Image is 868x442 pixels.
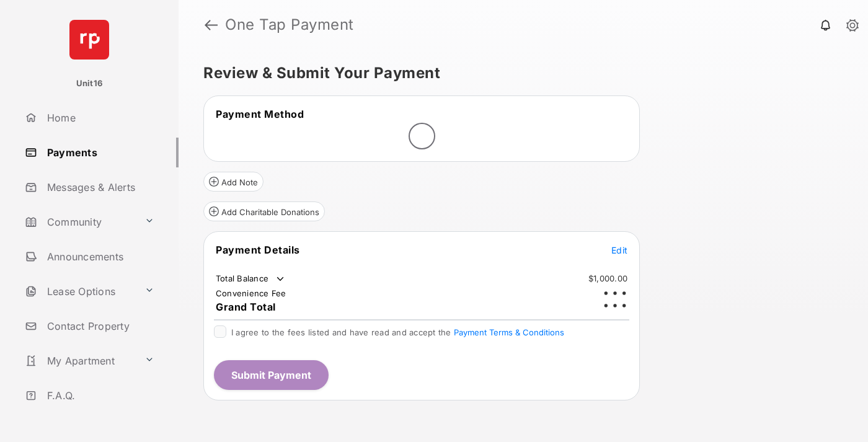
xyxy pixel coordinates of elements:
[203,66,833,81] h5: Review & Submit Your Payment
[20,207,139,237] a: Community
[20,311,179,341] a: Contact Property
[216,108,304,120] span: Payment Method
[454,327,564,337] button: I agree to the fees listed and have read and accept the
[215,288,287,299] td: Convenience Fee
[203,172,263,192] button: Add Note
[20,346,139,376] a: My Apartment
[215,273,286,285] td: Total Balance
[225,17,354,32] strong: One Tap Payment
[20,276,139,306] a: Lease Options
[214,360,329,390] button: Submit Payment
[588,273,628,284] td: $1,000.00
[611,244,627,256] button: Edit
[76,77,103,90] p: Unit16
[20,242,179,272] a: Announcements
[216,301,276,313] span: Grand Total
[216,244,300,256] span: Payment Details
[20,172,179,202] a: Messages & Alerts
[203,201,325,221] button: Add Charitable Donations
[69,20,109,60] img: svg+xml;base64,PHN2ZyB4bWxucz0iaHR0cDovL3d3dy53My5vcmcvMjAwMC9zdmciIHdpZHRoPSI2NCIgaGVpZ2h0PSI2NC...
[20,138,179,167] a: Payments
[611,245,627,255] span: Edit
[231,327,564,337] span: I agree to the fees listed and have read and accept the
[20,381,179,410] a: F.A.Q.
[20,103,179,133] a: Home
